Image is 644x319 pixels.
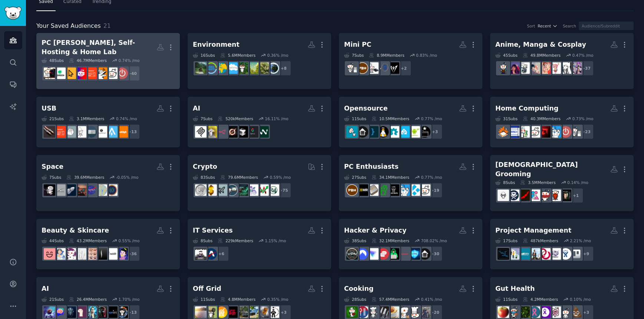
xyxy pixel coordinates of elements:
[344,175,366,180] div: 27 Sub s
[85,68,97,79] img: KeyboardCables
[490,219,634,270] a: Project Management17Subs487kMembers2.21% /mo+9trellojiraPrince2Scrum_InstituteProjectManagerDocsS...
[539,190,551,201] img: beards
[388,248,399,260] img: HackingTechniques
[346,126,358,138] img: opensource
[549,190,561,201] img: BeardAdvice
[518,126,530,138] img: hardware
[560,62,571,74] img: MangaArt
[427,124,443,139] div: + 3
[4,7,22,20] img: GummySearch logo
[538,23,551,29] span: Recent
[116,248,128,260] img: beautytalkph
[125,124,140,139] div: + 13
[339,97,482,148] a: Opensource11Subs10.5MMembers0.77% /mo+3fosscadfossdroidhomeassistantopensourcehardwarelinuxprogra...
[419,126,430,138] img: fosscad
[339,155,482,211] a: PC Enthusiasts27Subs34.1MMembers0.77% /mo+19UsbCHardwarekodibuildmeapcPC_BuildersbattlestationsHa...
[398,306,410,318] img: ramen
[495,160,610,178] div: [DEMOGRAPHIC_DATA] Grooming
[346,184,358,196] img: PcBuildHelp
[568,188,584,203] div: + 1
[54,184,66,196] img: SpaceXLounge
[498,62,509,74] img: cosplayprops
[427,182,443,198] div: + 19
[523,116,561,121] div: 40.3M Members
[344,162,399,171] div: PC Enthusiasts
[195,126,207,138] img: mcp
[268,306,279,318] img: selfreliance
[409,306,420,318] img: Chefit
[339,219,482,270] a: Hacker & Privacy38Subs32.1MMembers708.02% /mo+30selfhostedVPN_SupportHacking_TricksHackingTechniq...
[42,226,109,235] div: Beauty & Skincare
[572,116,593,121] div: 0.73 % /mo
[529,248,540,260] img: ProjectManagerDocs
[237,184,248,196] img: indiaStockMarket
[85,248,97,260] img: BeautyDiagrams
[377,248,389,260] img: Express_VPN
[578,246,594,262] div: + 9
[367,306,379,318] img: castiron
[344,40,371,49] div: Mini PC
[495,180,515,185] div: 8 Sub s
[193,53,215,58] div: 16 Sub s
[188,219,331,270] a: IT Services8Subs229kMembers1.15% /mo+6Autotaskmsp
[54,68,66,79] img: UGREEN
[193,226,233,235] div: IT Services
[106,184,118,196] img: worldbuilding
[116,68,128,79] img: buildapcsales
[409,248,420,260] img: VPN_Support
[490,33,634,89] a: Anime, Manga & Cosplay45Subs49.8MMembers0.47% /mo+37CosplayCharactersMangaArtOnePieceCosplayForEv...
[220,297,255,302] div: 4.8M Members
[247,184,258,196] img: PensionsUK
[276,60,291,76] div: + 8
[116,175,139,180] div: -0.05 % /mo
[42,175,61,180] div: 7 Sub s
[508,306,519,318] img: Health
[42,162,63,171] div: Space
[125,66,140,81] div: + 40
[495,226,571,235] div: Project Management
[188,97,331,148] a: AI7Subs520kMembers16.11% /moCodeiumGeminiAIcursorgrokn8nAIArtworkmcp
[42,38,156,56] div: PC [PERSON_NAME], Self-Hosting & Home Lab
[520,180,555,185] div: 3.5M Members
[218,116,253,121] div: 520k Members
[549,126,561,138] img: buildmeapc
[103,22,111,29] span: 21
[495,284,535,293] div: Gut Health
[357,184,368,196] img: pcmasterrace
[118,238,139,243] div: 0.55 % /mo
[193,297,215,302] div: 11 Sub s
[388,306,399,318] img: FoodPorn
[388,62,399,74] img: MINISFORUM
[549,248,561,260] img: Prince2
[518,62,530,74] img: cosplay
[344,297,366,302] div: 28 Sub s
[125,246,140,262] div: + 36
[66,175,104,180] div: 39.6M Members
[344,53,364,58] div: 7 Sub s
[42,104,56,113] div: USB
[65,248,76,260] img: MakeupAddiction
[65,184,76,196] img: spacex
[344,226,406,235] div: Hacker & Privacy
[69,58,107,63] div: 46.7M Members
[226,184,238,196] img: stocks
[419,248,430,260] img: selfhosted
[118,297,139,302] div: 1.70 % /mo
[523,238,558,243] div: 487k Members
[527,23,535,29] div: Sort
[36,219,180,270] a: Beauty & Skincare44Subs43.2MMembers0.55% /mo+36beautytalkphacneSephoraBeautyDiagramsSkincareAddic...
[508,190,519,201] img: malegrooming
[226,306,238,318] img: OffTheGridGame
[570,297,591,302] div: 0.10 % /mo
[357,306,368,318] img: KoreanFood
[85,126,97,138] img: Keyboard
[214,246,229,262] div: + 6
[205,62,217,74] img: ZeroWaste
[578,124,594,139] div: + 23
[226,62,238,74] img: simpleliving
[549,306,561,318] img: CrohnsDisease
[421,297,442,302] div: 0.41 % /mo
[85,184,97,196] img: nasa
[218,238,253,243] div: 229k Members
[36,155,180,211] a: Space7Subs39.6MMembers-0.05% /moworldbuildingcosmologynasaSpaceInvestorsDailyspacexSpaceXLoungespace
